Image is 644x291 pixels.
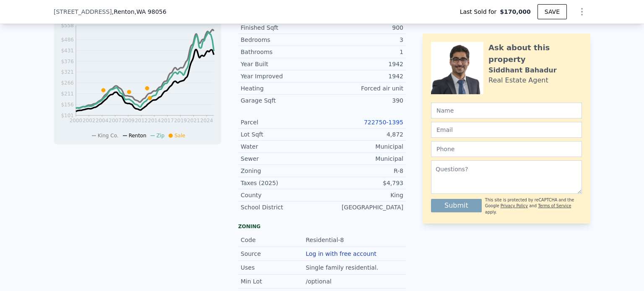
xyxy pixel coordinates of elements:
div: County [241,191,322,199]
div: Sewer [241,155,322,163]
span: Renton [129,133,146,139]
div: 1 [322,48,403,56]
div: Real Estate Agent [488,75,548,85]
div: 900 [322,23,403,32]
a: Terms of Service [538,203,571,208]
div: Parcel [241,118,322,126]
div: /optional [306,277,333,286]
div: Heating [241,84,322,93]
span: King Co. [98,133,119,139]
div: Municipal [322,155,403,163]
a: Privacy Policy [501,203,528,208]
div: Lot Sqft [241,130,322,139]
tspan: $431 [61,48,74,54]
div: School District [241,203,322,211]
tspan: 2004 [96,118,109,124]
span: Sale [174,133,185,139]
tspan: $211 [61,91,74,97]
div: Min Lot [241,277,306,286]
button: Submit [431,199,482,212]
div: 1942 [322,60,403,68]
tspan: 2007 [109,118,122,124]
span: , Renton [112,8,166,16]
div: Water [241,142,322,151]
tspan: $266 [61,80,74,86]
button: Log in with free account [306,250,377,257]
tspan: 2019 [174,118,187,124]
div: Code [241,236,306,244]
a: 722750-1395 [364,119,403,126]
tspan: 2017 [161,118,174,124]
span: , WA 98056 [135,8,166,15]
div: 1942 [322,72,403,80]
div: Garage Sqft [241,96,322,105]
input: Name [431,103,582,118]
div: 390 [322,96,403,105]
div: R-8 [322,167,403,175]
div: [GEOGRAPHIC_DATA] [322,203,403,211]
tspan: 2021 [187,118,200,124]
tspan: $486 [61,37,74,43]
div: Municipal [322,142,403,151]
div: Ask about this property [488,42,582,65]
tspan: 2024 [200,118,213,124]
div: $4,793 [322,179,403,187]
div: Bedrooms [241,36,322,44]
div: 3 [322,36,403,44]
span: Last Sold for [460,8,500,16]
div: This site is protected by reCAPTCHA and the Google and apply. [485,197,582,215]
div: Zoning [241,167,322,175]
tspan: 2014 [148,118,161,124]
tspan: $101 [61,113,74,118]
div: Finished Sqft [241,23,322,32]
div: King [322,191,403,199]
span: $170,000 [500,8,531,16]
div: Taxes (2025) [241,179,322,187]
div: Year Improved [241,72,322,80]
tspan: $321 [61,69,74,75]
div: Siddhant Bahadur [488,65,557,75]
tspan: $558 [61,23,74,28]
button: Show Options [574,3,590,20]
span: Zip [156,133,164,139]
tspan: $376 [61,59,74,64]
tspan: $156 [61,102,74,108]
div: Bathrooms [241,48,322,56]
span: [STREET_ADDRESS] [54,8,112,16]
div: Forced air unit [322,84,403,93]
div: 4,872 [322,130,403,139]
tspan: 2000 [70,118,83,124]
input: Phone [431,141,582,157]
button: SAVE [538,4,567,19]
div: Residential-8 [306,236,345,244]
tspan: 2009 [122,118,135,124]
input: Email [431,122,582,138]
div: Single family residential. [306,263,380,272]
tspan: 2002 [83,118,96,124]
tspan: 2012 [135,118,148,124]
div: Source [241,250,306,258]
div: Uses [241,263,306,272]
div: Zoning [238,223,406,230]
div: Year Built [241,60,322,68]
